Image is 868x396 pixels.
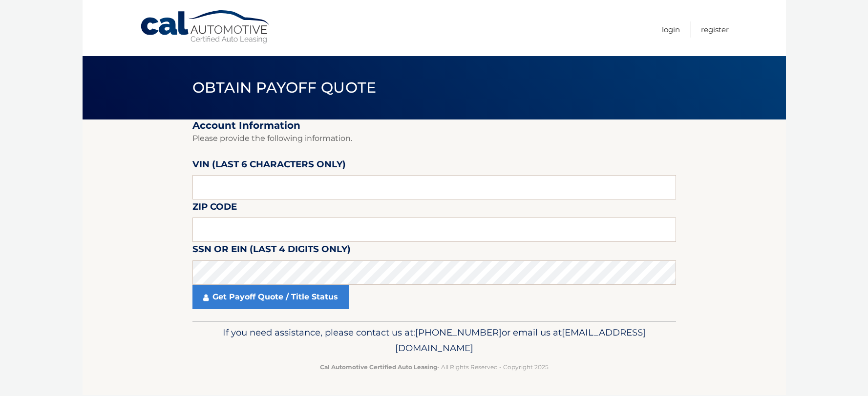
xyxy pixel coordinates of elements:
span: Obtain Payoff Quote [192,79,377,97]
p: Please provide the following information. [192,132,676,145]
span: [PHONE_NUMBER] [415,327,502,338]
label: VIN (last 6 characters only) [192,157,346,175]
p: If you need assistance, please contact us at: or email us at [199,325,670,356]
a: Cal Automotive [140,10,272,44]
h2: Account Information [192,119,676,132]
strong: Cal Automotive Certified Auto Leasing [320,363,437,371]
label: SSN or EIN (last 4 digits only) [192,242,351,260]
a: Register [701,21,729,38]
a: Get Payoff Quote / Title Status [192,285,349,309]
a: Login [662,21,680,38]
p: - All Rights Reserved - Copyright 2025 [199,362,670,372]
label: Zip Code [192,199,237,218]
